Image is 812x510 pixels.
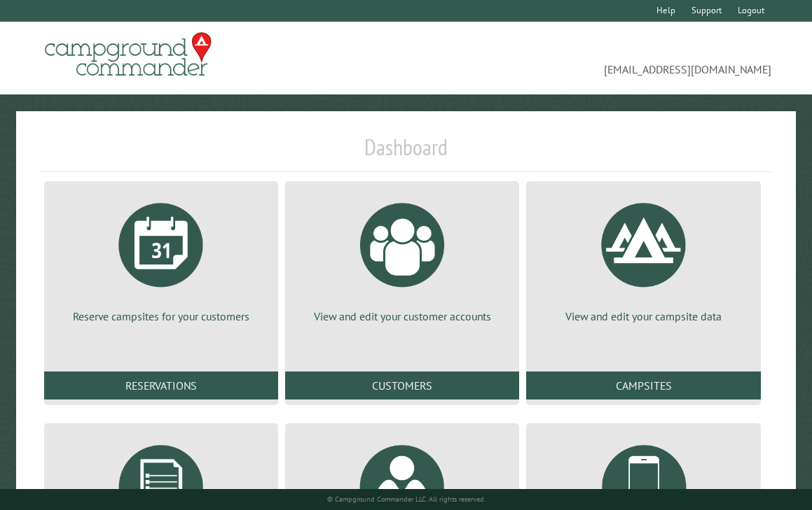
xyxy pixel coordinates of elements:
span: [EMAIL_ADDRESS][DOMAIN_NAME] [406,38,772,78]
a: Customers [285,371,519,399]
a: Reserve campsites for your customers [61,192,261,324]
p: View and edit your campsite data [543,309,743,324]
a: Campsites [526,371,760,399]
a: View and edit your campsite data [543,192,743,324]
img: Campground Commander [41,27,216,82]
p: Reserve campsites for your customers [61,309,261,324]
a: Reservations [44,371,278,399]
a: View and edit your customer accounts [302,192,502,324]
p: View and edit your customer accounts [302,309,502,324]
h1: Dashboard [41,134,771,172]
small: © Campground Commander LLC. All rights reserved. [327,495,486,504]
